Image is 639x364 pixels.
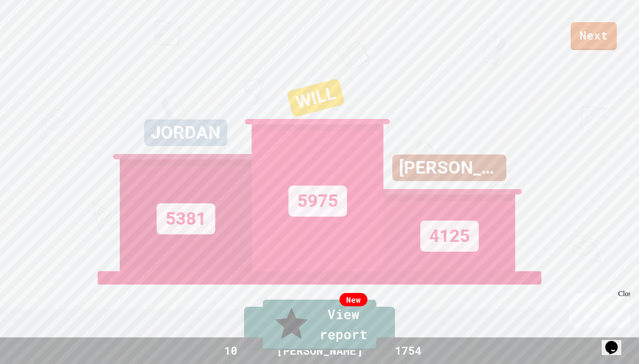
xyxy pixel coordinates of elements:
iframe: chat widget [602,328,630,355]
div: 5381 [157,203,215,234]
div: 4125 [420,221,479,252]
div: New [339,293,367,306]
iframe: chat widget [565,290,630,328]
a: View report [263,300,376,350]
div: Chat with us now!Close [4,4,61,56]
div: [PERSON_NAME] [392,154,506,181]
div: JORDAN [144,119,227,146]
div: 5975 [288,186,347,217]
div: WILL [287,78,345,117]
a: Next [571,22,617,50]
